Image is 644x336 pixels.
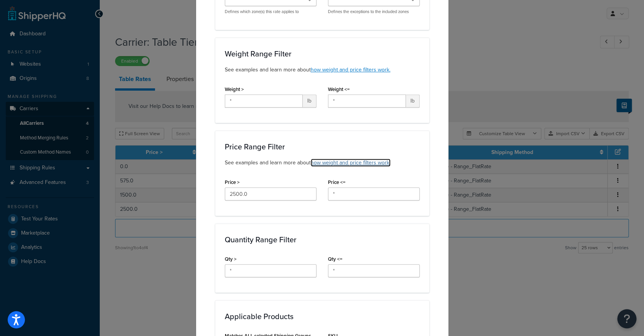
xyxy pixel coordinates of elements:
p: See examples and learn more about [225,66,420,74]
label: Price > [225,179,240,185]
label: Price <= [328,179,346,185]
a: how weight and price filters work. [311,159,390,167]
span: lb [406,94,420,108]
h3: Applicable Products [225,312,420,321]
label: Weight > [225,86,244,92]
label: Qty > [225,256,237,262]
h3: Quantity Range Filter [225,235,420,244]
p: Defines the exceptions to the included zones [328,9,420,15]
p: See examples and learn more about [225,159,420,167]
h3: Weight Range Filter [225,50,420,58]
h3: Price Range Filter [225,142,420,151]
label: Qty <= [328,256,343,262]
label: Weight <= [328,86,350,92]
span: lb [303,94,316,108]
a: how weight and price filters work. [311,66,390,74]
p: Defines which zone(s) this rate applies to [225,9,316,15]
